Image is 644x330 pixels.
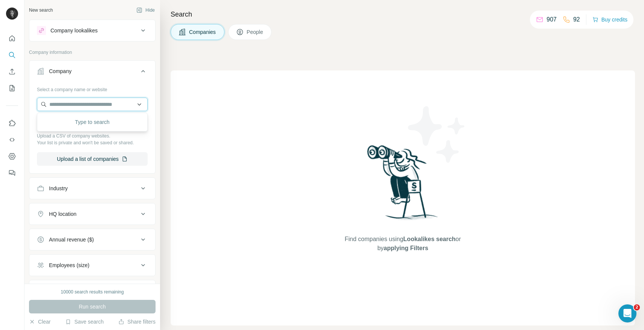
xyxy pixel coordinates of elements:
[29,7,53,14] div: New search
[37,83,148,93] div: Select a company name or website
[6,48,18,62] button: Search
[364,143,442,227] img: Surfe Illustration - Woman searching with binoculars
[65,318,104,325] button: Save search
[403,236,456,242] span: Lookalikes search
[29,256,155,274] button: Employees (size)
[403,101,471,168] img: Surfe Illustration - Stars
[29,49,156,56] p: Company information
[50,27,98,34] div: Company lookalikes
[29,62,155,83] button: Company
[29,179,155,197] button: Industry
[61,289,124,295] div: 10000 search results remaining
[171,9,635,20] h4: Search
[49,67,72,75] div: Company
[6,150,18,163] button: Dashboard
[634,304,640,310] span: 2
[189,28,217,36] span: Companies
[618,304,636,322] iframe: Intercom live chat
[29,21,155,40] button: Company lookalikes
[37,139,148,146] p: Your list is private and won't be saved or shared.
[573,15,580,24] p: 92
[49,261,89,269] div: Employees (size)
[6,116,18,130] button: Use Surfe on LinkedIn
[49,210,76,218] div: HQ location
[37,152,148,166] button: Upload a list of companies
[37,133,148,139] p: Upload a CSV of company websites.
[29,318,50,325] button: Clear
[384,245,428,251] span: applying Filters
[131,5,160,16] button: Hide
[39,115,146,130] div: Type to search
[6,8,18,20] img: Avatar
[49,185,68,192] div: Industry
[49,236,94,243] div: Annual revenue ($)
[6,133,18,147] button: Use Surfe API
[546,15,557,24] p: 907
[29,205,155,223] button: HQ location
[6,166,18,180] button: Feedback
[592,14,627,25] button: Buy credits
[6,81,18,95] button: My lists
[342,235,463,253] span: Find companies using or by
[6,65,18,78] button: Enrich CSV
[118,318,156,325] button: Share filters
[29,231,155,249] button: Annual revenue ($)
[29,282,155,300] button: Technologies
[6,32,18,45] button: Quick start
[247,28,264,36] span: People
